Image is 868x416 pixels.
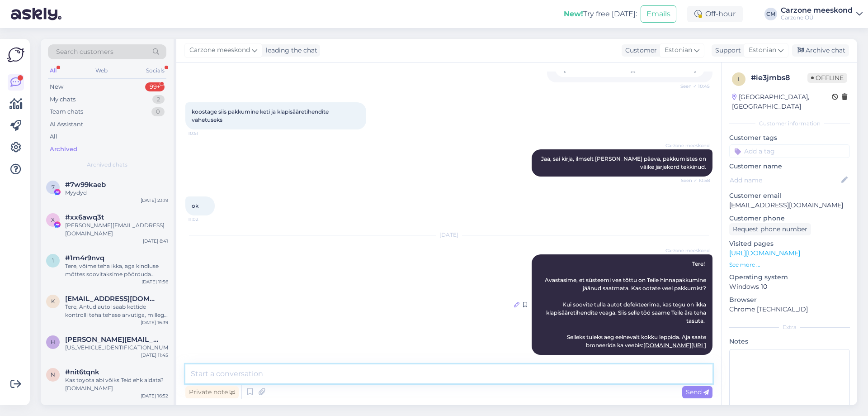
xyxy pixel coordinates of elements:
[65,376,168,392] div: Kas toyota abi võiks Teid ehk aidata? [DOMAIN_NAME]
[65,213,104,221] span: #xx6awq3t
[729,120,850,128] div: Customer information
[781,14,853,21] div: Carzone OÜ
[141,392,168,399] div: [DATE] 16:52
[729,201,850,210] p: [EMAIL_ADDRESS][DOMAIN_NAME]
[144,65,166,77] div: Socials
[143,238,168,244] div: [DATE] 8:41
[729,282,850,292] p: Windows 10
[48,65,58,77] div: All
[50,145,77,154] div: Archived
[729,144,850,158] input: Add a tag
[142,278,168,285] div: [DATE] 11:56
[50,95,75,104] div: My chats
[52,257,54,264] span: 1
[51,298,55,305] span: k
[729,323,850,331] div: Extra
[65,368,99,376] span: #nit6tqnk
[781,7,863,21] a: Carzone meeskondCarzone OÜ
[94,65,109,77] div: Web
[729,273,850,282] p: Operating system
[729,249,800,257] a: [URL][DOMAIN_NAME]
[676,355,710,362] span: 8:02
[65,303,168,319] div: Tere, Antud autol saab kettide kontrolli teha tehase arvutiga, millega on võimalik vaadata keti v...
[781,7,853,14] div: Carzone meeskond
[56,47,113,57] span: Search customers
[65,295,159,303] span: kuldartoomla@icloud.com
[564,9,637,19] div: Try free [DATE]:
[152,95,165,104] div: 2
[545,260,708,349] span: Tere! Avastasime, et süsteemi vea tõttu on Teile hinnapakkumine jäänud saatmata. Kas ootate veel ...
[665,247,710,254] span: Carzone meeskond
[665,45,692,55] span: Estonian
[141,352,168,359] div: [DATE] 11:45
[87,161,127,169] span: Archived chats
[729,239,850,249] p: Visited pages
[732,92,832,111] div: [GEOGRAPHIC_DATA], [GEOGRAPHIC_DATA]
[141,197,168,204] div: [DATE] 23:19
[65,262,168,278] div: Tere, võime teha ikka, aga kindluse mõttes soovitaksime pöörduda antud margile spetsialiseerunud ...
[185,386,239,398] div: Private note
[51,339,55,345] span: h
[65,344,168,352] div: [US_VEHICLE_IDENTIFICATION_NUMBER]
[185,231,712,239] div: [DATE]
[141,319,168,326] div: [DATE] 16:39
[50,120,83,129] div: AI Assistant
[764,8,777,20] div: CM
[188,130,222,137] span: 10:51
[51,216,55,223] span: x
[65,181,106,189] span: #7w99kaeb
[729,305,850,314] p: Chrome [TECHNICAL_ID]
[729,223,811,235] div: Request phone number
[712,46,741,55] div: Support
[151,107,165,116] div: 0
[262,46,317,55] div: leading the chat
[792,44,849,57] div: Archive chat
[730,175,840,185] input: Add name
[729,337,850,346] p: Notes
[729,295,850,305] p: Browser
[65,254,104,262] span: #1m4r9nvq
[65,189,168,197] div: Myydyd
[145,82,165,91] div: 99+
[749,45,776,55] span: Estonian
[188,216,222,223] span: 11:02
[665,142,710,149] span: Carzone meeskond
[564,10,583,18] b: New!
[7,46,24,63] img: Askly Logo
[192,202,198,209] span: ok
[729,133,850,143] p: Customer tags
[50,107,83,116] div: Team chats
[192,108,330,123] span: koostage siis pakkumine keti ja klapisääretihendite vahetuseks
[643,342,706,349] a: [DOMAIN_NAME][URL]
[65,335,159,344] span: hannes@hannestilk.com
[65,221,168,238] div: [PERSON_NAME][EMAIL_ADDRESS][DOMAIN_NAME]
[729,191,850,201] p: Customer email
[807,73,847,83] span: Offline
[676,83,710,90] span: Seen ✓ 10:45
[729,162,850,171] p: Customer name
[687,6,743,22] div: Off-hour
[622,46,657,55] div: Customer
[729,261,850,269] p: See more ...
[52,184,55,191] span: 7
[641,5,676,23] button: Emails
[189,45,250,55] span: Carzone meeskond
[541,155,708,170] span: Jaa, sai kirja, ilmselt [PERSON_NAME] päeva, pakkumistes on väike järjekord tekkinud.
[738,76,740,82] span: i
[729,214,850,223] p: Customer phone
[686,388,709,396] span: Send
[50,132,57,141] div: All
[50,82,63,91] div: New
[51,371,55,378] span: n
[751,72,807,83] div: # ie3jmbs8
[676,177,710,184] span: Seen ✓ 10:58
